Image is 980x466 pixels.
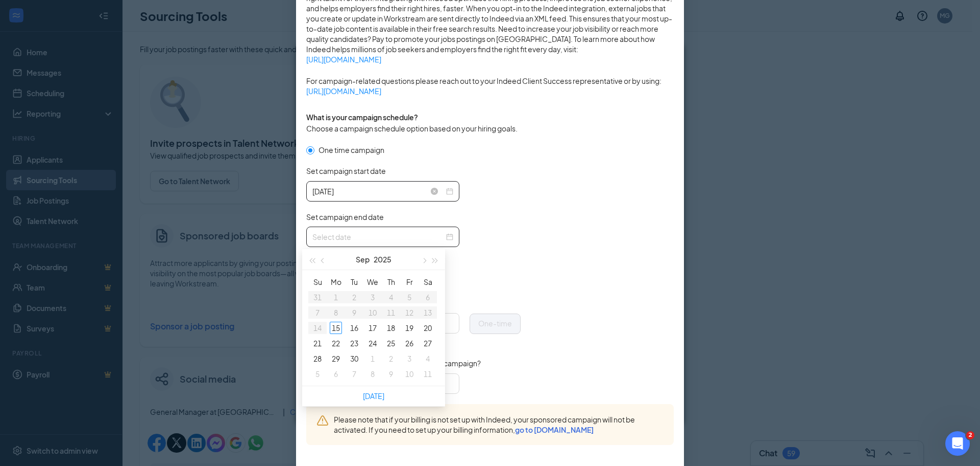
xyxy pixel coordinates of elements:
span: 2 [966,431,974,439]
span: close-circle [431,188,438,195]
div: 30 [348,352,360,365]
td: 2025-09-28 [308,351,327,366]
div: 24 [366,337,379,349]
span: What is your campaign schedule? [306,113,418,122]
div: 1 [366,352,379,365]
button: Sep [356,249,370,270]
th: Th [382,274,400,290]
td: 2025-10-06 [327,366,345,382]
div: 19 [403,322,415,334]
th: We [363,274,382,290]
div: 5 [311,368,324,380]
a: [URL][DOMAIN_NAME] [306,54,674,64]
td: 2025-09-29 [327,351,345,366]
div: 7 [348,368,360,380]
td: 2025-10-01 [363,351,382,366]
a: [DATE] [363,391,384,401]
td: 2025-10-07 [345,366,363,382]
a: go to [DOMAIN_NAME] [515,425,594,434]
div: 28 [311,352,324,365]
div: 8 [366,368,379,380]
div: 23 [348,337,360,349]
div: 6 [330,368,342,380]
div: 22 [330,337,342,349]
td: 2025-10-10 [400,366,419,382]
td: 2025-10-08 [363,366,382,382]
th: Fr [400,274,419,290]
td: 2025-10-03 [400,351,419,366]
td: 2025-09-15 [327,320,345,336]
span: Please note that if your billing is not set up with Indeed, your sponsored campaign will not be a... [334,414,664,435]
svg: Warning [316,414,329,427]
div: 21 [311,337,324,349]
div: 4 [422,352,434,365]
td: 2025-09-21 [308,336,327,351]
a: [URL][DOMAIN_NAME] [306,86,674,96]
th: Mo [327,274,345,290]
div: 11 [422,368,434,380]
td: 2025-09-20 [419,320,437,336]
td: 2025-09-17 [363,320,382,336]
th: Su [308,274,327,290]
div: 15 [330,322,342,334]
div: 17 [366,322,379,334]
td: 2025-09-22 [327,336,345,351]
td: 2025-10-02 [382,351,400,366]
td: 2025-09-18 [382,320,400,336]
button: 2025 [374,249,391,270]
div: 16 [348,322,360,334]
td: 2025-09-24 [363,336,382,351]
td: 2025-10-05 [308,366,327,382]
td: 2025-09-27 [419,336,437,351]
iframe: Intercom live chat [945,431,970,456]
span: One-time [478,319,512,328]
td: 2025-09-16 [345,320,363,336]
input: 2025-09-15 [312,186,444,197]
td: 2025-09-23 [345,336,363,351]
div: 2 [385,352,397,365]
div: 3 [403,352,415,365]
div: 25 [385,337,397,349]
div: 26 [403,337,415,349]
span: Set campaign end date [306,212,384,222]
div: 29 [330,352,342,365]
div: 27 [422,337,434,349]
td: 2025-09-19 [400,320,419,336]
span: Set campaign start date [306,166,386,176]
td: 2025-09-26 [400,336,419,351]
div: 9 [385,368,397,380]
span: Choose a campaign schedule option based on your hiring goals. [306,124,518,133]
span: For campaign-related questions please reach out to your Indeed Client Success representative or b... [306,76,674,96]
td: 2025-10-04 [419,351,437,366]
div: 20 [422,322,434,334]
div: 10 [403,368,415,380]
input: Select date [312,231,444,242]
td: 2025-10-11 [419,366,437,382]
td: 2025-09-30 [345,351,363,366]
td: 2025-10-09 [382,366,400,382]
th: Tu [345,274,363,290]
td: 2025-09-25 [382,336,400,351]
div: 18 [385,322,397,334]
th: Sa [419,274,437,290]
span: One time campaign [314,144,388,156]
